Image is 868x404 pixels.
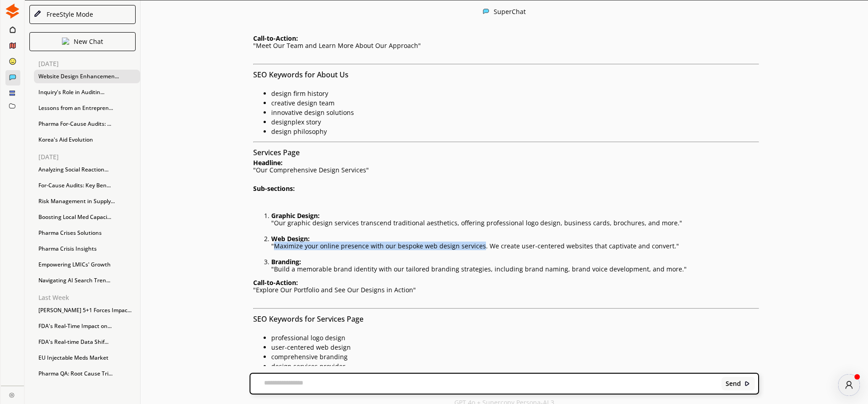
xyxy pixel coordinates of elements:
img: Close [483,8,489,14]
p: design philosophy [271,128,759,135]
p: "Build a memorable brand identity with our tailored branding strategies, including brand naming, ... [271,266,759,273]
div: Risk Management in Supply... [34,195,140,208]
h3: SEO Keywords for Services Page [253,312,759,326]
p: [DATE] [38,60,140,67]
div: Inquiry's Role in Auditin... [34,86,140,99]
div: Website Design Enhancemen... [34,70,140,83]
strong: Sub-sections: [253,184,295,193]
img: Close [744,380,750,387]
div: Boosting Local Med Capaci... [34,210,140,224]
div: Pharma For-Cause Audits: ... [34,117,140,131]
p: "Our Comprehensive Design Services" [253,166,759,174]
strong: Call-to-Action: [253,278,298,287]
strong: Branding: [271,257,301,266]
div: FDA's Real-Time Impact on... [34,319,140,333]
img: Close [5,4,20,19]
strong: Call-to-Action: [253,34,298,43]
p: We take pride in our collaborative approach, working closely with clients to ensure every project... [253,9,759,24]
p: "Maximize your online presence with our bespoke web design services. We create user-centered webs... [271,242,759,250]
div: Pharma QA: Root Cause Tri... [34,367,140,380]
div: Lessons from an Entrepren... [34,101,140,115]
div: FDA's Real-time Data Shif... [34,335,140,349]
div: SuperChat [494,8,526,16]
div: For-Cause Audits: Key Ben... [34,179,140,192]
strong: Web Design: [271,234,310,243]
div: Navigating AI Search Tren... [34,274,140,287]
div: [PERSON_NAME] 5+1 Forces Impac... [34,304,140,317]
img: Close [62,38,69,45]
h3: Services Page [253,146,759,159]
strong: Graphic Design: [271,211,320,220]
div: Analyzing Social Reaction... [34,163,140,176]
img: Close [33,10,42,18]
p: comprehensive branding [271,353,759,361]
div: atlas-message-author-avatar [838,374,860,396]
strong: Headline: [253,158,283,167]
p: creative design team [271,100,759,107]
div: Pharma Crisis Insights [34,242,140,256]
p: design firm history [271,90,759,97]
p: "Meet Our Team and Learn More About Our Approach" [253,42,759,49]
div: Pharma Crises Solutions [34,226,140,240]
img: Close [9,392,14,398]
p: Last Week [38,294,140,301]
p: innovative design solutions [271,109,759,116]
p: user-centered web design [271,344,759,351]
a: Close [1,386,24,402]
p: New Chat [74,38,103,45]
p: "Our graphic design services transcend traditional aesthetics, offering professional logo design,... [271,219,759,227]
p: designplex story [271,119,759,126]
div: Korea's Aid Evolution [34,133,140,147]
b: Send [726,380,741,387]
div: Empowering LMICs' Growth [34,258,140,271]
h3: SEO Keywords for About Us [253,68,759,81]
button: atlas-launcher [838,374,860,396]
div: FreeStyle Mode [43,11,93,18]
p: "Explore Our Portfolio and See Our Designs in Action" [253,286,759,294]
div: EU Injectable Meds Market [34,351,140,365]
p: professional logo design [271,334,759,342]
p: design services provider [271,363,759,370]
p: [DATE] [38,153,140,161]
